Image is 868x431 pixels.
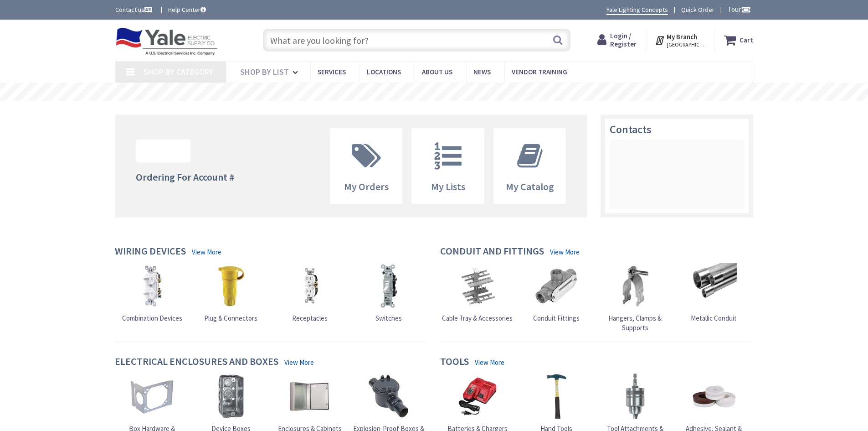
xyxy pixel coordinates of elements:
[442,263,513,323] a: Cable Tray & Accessories Cable Tray & Accessories
[115,245,186,259] h4: Wiring Devices
[292,314,328,322] span: Receptacles
[284,358,314,367] a: View More
[597,32,637,48] a: Login / Register
[366,374,411,419] img: Explosion-Proof Boxes & Accessories
[440,245,544,259] h4: Conduit and Fittings
[367,68,401,76] span: Locations
[533,263,580,323] a: Conduit Fittings Conduit Fittings
[431,180,465,193] span: My Lists
[494,129,566,203] a: My Catalog
[681,5,714,14] a: Quick Order
[366,263,411,323] a: Switches Switches
[136,171,235,182] h4: Ordering For Account #
[330,129,402,203] a: My Orders
[122,263,182,323] a: Combination Devices Combination Devices
[534,263,579,309] img: Conduit Fittings
[442,314,513,322] span: Cable Tray & Accessories
[455,374,500,419] img: Batteries & Chargers
[208,263,254,309] img: Plug & Connectors
[122,314,182,322] span: Combination Devices
[422,68,452,76] span: About Us
[168,5,206,14] a: Help Center
[344,180,389,193] span: My Orders
[287,263,333,309] img: Receptacles
[412,129,484,203] a: My Lists
[610,31,637,48] span: Login / Register
[691,374,737,419] img: Adhesive, Sealant & Tapes
[287,374,333,419] img: Enclosures & Cabinets
[204,263,257,323] a: Plug & Connectors Plug & Connectors
[691,314,737,322] span: Metallic Conduit
[728,5,751,14] span: Tour
[667,32,697,41] strong: My Branch
[534,374,579,419] img: Hand Tools
[473,68,491,76] span: News
[724,32,753,48] a: Cart
[475,358,504,367] a: View More
[608,314,662,332] span: Hangers, Clamps & Supports
[598,263,673,333] a: Hangers, Clamps & Supports Hangers, Clamps & Supports
[366,263,411,309] img: Switches
[240,67,289,77] span: Shop By List
[740,32,753,48] strong: Cart
[550,247,580,257] a: View More
[115,27,218,56] img: Yale Electric Supply Co.
[440,356,469,369] h4: Tools
[506,180,554,193] span: My Catalog
[612,263,658,309] img: Hangers, Clamps & Supports
[287,263,333,323] a: Receptacles Receptacles
[115,5,154,14] a: Contact us
[129,374,175,419] img: Box Hardware & Accessories
[455,263,500,309] img: Cable Tray & Accessories
[144,67,213,77] span: Shop By Category
[667,41,705,48] span: [GEOGRAPHIC_DATA], [GEOGRAPHIC_DATA]
[606,5,668,15] a: Yale Lighting Concepts
[655,32,705,48] div: My Branch [GEOGRAPHIC_DATA], [GEOGRAPHIC_DATA]
[318,68,346,76] span: Services
[612,374,658,419] img: Tool Attachments & Accessories
[115,356,278,369] h4: Electrical Enclosures and Boxes
[192,247,221,257] a: View More
[208,374,254,419] img: Device Boxes
[533,314,580,322] span: Conduit Fittings
[375,314,402,322] span: Switches
[129,263,175,309] img: Combination Devices
[512,68,567,76] span: Vendor Training
[691,263,737,323] a: Metallic Conduit Metallic Conduit
[263,29,570,52] input: What are you looking for?
[691,263,737,309] img: Metallic Conduit
[204,314,257,322] span: Plug & Connectors
[610,124,744,135] h3: Contacts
